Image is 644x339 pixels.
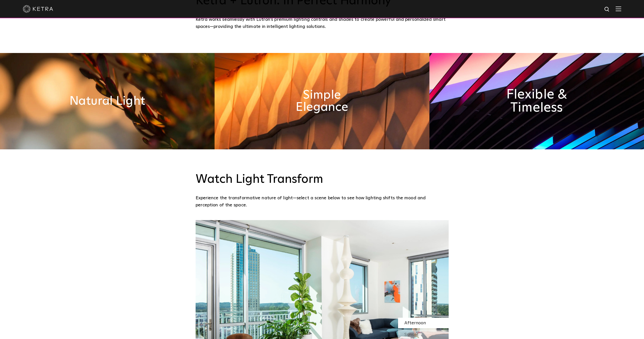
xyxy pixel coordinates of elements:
img: simple_elegance [215,53,429,149]
span: Sunset [404,332,419,337]
div: Ketra works seamlessly with Lutron’s premium lighting controls and shades to create powerful and ... [196,16,449,30]
img: flexible_timeless_ketra [429,53,644,149]
h2: Natural Light [69,95,145,107]
img: Hamburger%20Nav.svg [616,6,621,11]
img: search icon [604,6,610,13]
p: Experience the transformative nature of light—select a scene below to see how lighting shifts the... [196,194,446,209]
h2: Flexible & Timeless [494,88,579,115]
img: ketra-logo-2019-white [23,5,53,13]
h3: Watch Light Transform [196,172,449,187]
h2: Simple Elegance [283,89,361,113]
span: Afternoon [404,321,426,325]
